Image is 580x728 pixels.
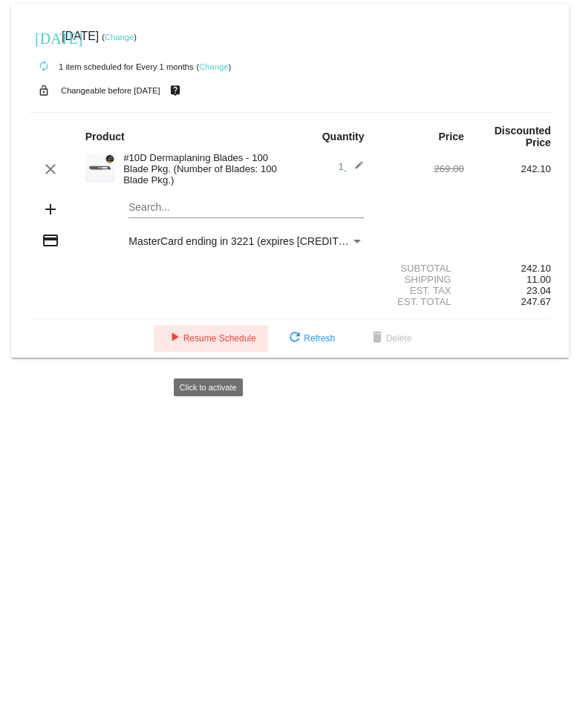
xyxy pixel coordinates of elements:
[338,161,364,172] span: 1
[199,62,228,71] a: Change
[527,274,551,285] span: 11.00
[61,86,160,95] small: Changeable before [DATE]
[128,202,364,214] input: Search...
[128,235,364,247] mat-select: Payment Method
[166,333,256,344] span: Resume Schedule
[377,285,464,296] div: Est. Tax
[42,232,59,249] mat-icon: credit_card
[464,163,551,174] div: 242.10
[116,152,290,186] div: #10D Dermaplaning Blades - 100 Blade Pkg. (Number of Blades: 100 Blade Pkg.)
[29,62,194,71] small: 1 item scheduled for Every 1 months
[368,329,386,347] mat-icon: delete
[105,33,134,42] a: Change
[42,160,59,178] mat-icon: clear
[521,296,551,307] span: 247.67
[464,263,551,274] div: 242.10
[286,329,304,347] mat-icon: refresh
[35,28,53,46] mat-icon: [DATE]
[377,163,464,174] div: 269.00
[377,296,464,307] div: Est. Total
[197,62,232,71] small: ( )
[356,325,424,352] button: Delete
[85,131,125,142] strong: Product
[42,200,59,218] mat-icon: add
[102,33,137,42] small: ( )
[377,274,464,285] div: Shipping
[527,285,551,296] span: 23.04
[286,333,335,344] span: Refresh
[85,153,115,183] img: Cart-Images-32.png
[346,160,364,178] mat-icon: edit
[439,131,464,142] strong: Price
[322,131,365,142] strong: Quantity
[128,235,412,247] span: MasterCard ending in 3221 (expires [CREDIT_CARD_DATA])
[377,263,464,274] div: Subtotal
[368,333,412,344] span: Delete
[166,81,184,100] mat-icon: live_help
[274,325,347,352] button: Refresh
[35,58,53,76] mat-icon: autorenew
[35,81,53,100] mat-icon: lock_open
[154,325,268,352] button: Resume Schedule
[166,329,183,347] mat-icon: play_arrow
[495,125,551,148] strong: Discounted Price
